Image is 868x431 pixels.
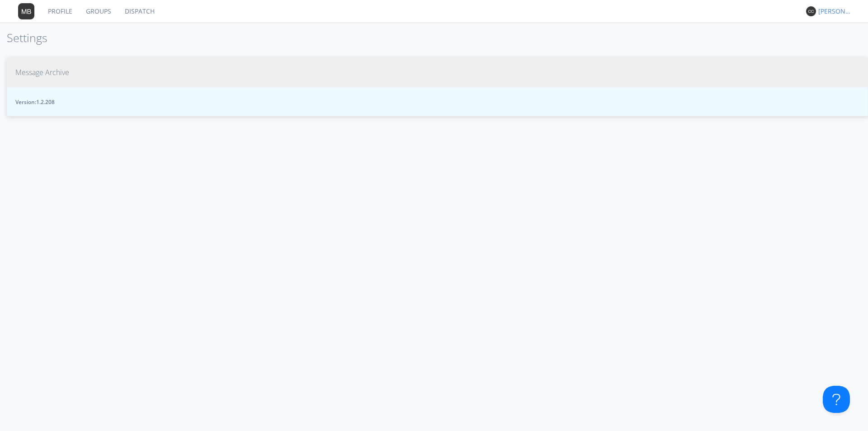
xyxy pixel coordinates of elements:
button: Version:1.2.208 [7,87,868,116]
button: Message Archive [7,58,868,87]
img: 373638.png [18,3,34,19]
div: [PERSON_NAME] * [818,7,852,16]
span: Message Archive [15,67,69,78]
span: Version: 1.2.208 [15,98,859,106]
iframe: Toggle Customer Support [823,386,850,413]
img: 373638.png [806,6,816,16]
